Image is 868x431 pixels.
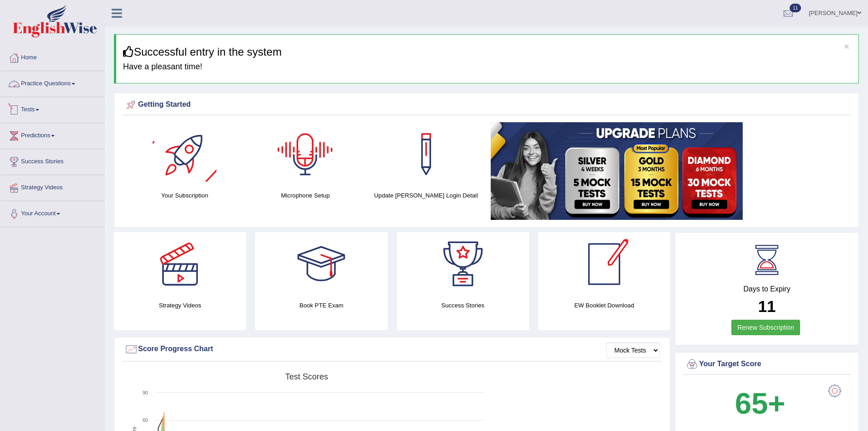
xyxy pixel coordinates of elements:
[0,45,104,68] a: Home
[123,46,852,58] h3: Successful entry in the system
[124,98,848,112] div: Getting Started
[844,42,849,51] button: ×
[0,97,104,120] a: Tests
[538,301,670,310] h4: EW Booklet Download
[735,387,785,420] b: 65+
[255,301,387,310] h4: Book PTE Exam
[0,201,104,224] a: Your Account
[0,175,104,198] a: Strategy Videos
[370,191,482,200] h4: Update [PERSON_NAME] Login Detail
[491,122,743,220] img: small5.jpg
[790,4,801,12] span: 11
[129,191,241,200] h4: Your Subscription
[0,71,104,94] a: Practice Questions
[685,285,848,293] h4: Days to Expiry
[143,417,148,423] text: 60
[397,301,529,310] h4: Success Stories
[0,123,104,146] a: Predictions
[124,343,660,356] div: Score Progress Chart
[731,320,800,335] a: Renew Subscription
[143,390,148,395] text: 90
[685,358,848,371] div: Your Target Score
[285,372,328,381] tspan: Test scores
[123,62,852,72] h4: Have a pleasant time!
[0,149,104,172] a: Success Stories
[114,301,246,310] h4: Strategy Videos
[250,191,361,200] h4: Microphone Setup
[758,297,776,315] b: 11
